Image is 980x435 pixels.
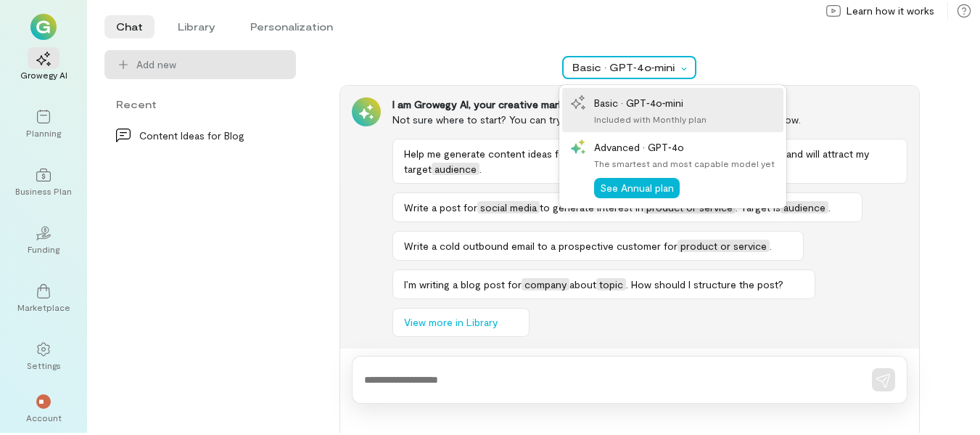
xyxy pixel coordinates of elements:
[596,278,626,290] span: topic
[15,185,72,197] div: Business Plan
[404,147,869,175] span: and will attract my target
[139,128,252,143] div: Content Ideas for Blog
[594,113,707,125] div: Included with Monthly plan
[17,40,70,92] a: Growegy AI
[522,278,569,290] span: company
[404,201,477,214] span: Write a post for
[27,359,61,371] div: Settings
[17,98,70,150] a: Planning
[678,240,770,252] span: product or service
[594,139,775,155] div: Advanced · GPT‑4o
[104,15,155,38] li: Chat
[404,147,694,160] span: Help me generate content ideas for my blog that are related to
[572,60,677,75] div: Basic · GPT‑4o‑mini
[432,163,479,175] span: audience
[392,139,907,184] button: Help me generate content ideas for my blog that are related toproduct or serviceand will attract ...
[392,269,815,299] button: I’m writing a blog post forcompanyabouttopic. How should I structure the post?
[828,201,831,214] span: .
[28,243,59,255] div: Funding
[847,4,934,18] span: Learn how it works
[17,156,70,208] a: Business Plan
[166,15,227,38] li: Library
[477,201,540,214] span: social media
[404,278,522,290] span: I’m writing a blog post for
[569,278,596,290] span: about
[20,69,67,81] div: Growegy AI
[404,315,498,330] span: View more in Library
[626,278,783,290] span: . How should I structure the post?
[26,127,61,139] div: Planning
[136,57,284,72] span: Add new
[781,201,828,214] span: audience
[104,97,296,112] div: Recent
[26,412,62,423] div: Account
[770,240,772,252] span: .
[392,97,907,112] div: I am Growegy AI, your creative marketing collaborator.
[239,15,345,38] li: Personalization
[479,163,482,175] span: .
[17,330,70,383] a: Settings
[17,272,70,325] a: Marketplace
[594,178,680,198] button: See Annual plan
[17,214,70,267] a: Funding
[594,95,707,110] div: Basic · GPT‑4o‑mini
[540,201,643,214] span: to generate interest in
[392,231,804,261] button: Write a cold outbound email to a prospective customer forproduct or service.
[404,240,678,252] span: Write a cold outbound email to a prospective customer for
[392,192,862,222] button: Write a post forsocial mediato generate interest inproduct or service. Target isaudience.
[392,112,907,127] div: Not sure where to start? You can try these prompts or write your own in the field below.
[392,308,530,337] button: View more in Library
[594,158,775,169] div: The smartest and most capable model yet
[17,301,70,313] div: Marketplace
